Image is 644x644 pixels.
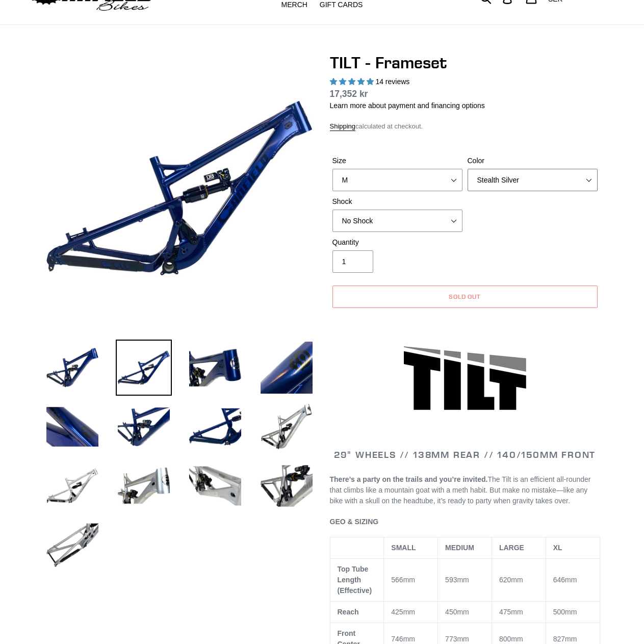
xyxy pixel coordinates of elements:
[187,340,243,396] img: Load image into Gallery viewer, TILT - Frameset
[259,458,315,514] img: Load image into Gallery viewer, TILT - Frameset
[468,156,598,166] label: Color
[330,53,600,72] h1: TILT - Frameset
[44,517,100,573] img: Load image into Gallery viewer, TILT - Frameset
[330,475,488,483] b: There’s a party on the trails and you’re invited.
[492,602,546,623] td: 475mm
[259,340,315,396] img: Load image into Gallery viewer, TILT - Frameset
[44,399,100,455] img: Load image into Gallery viewer, TILT - Frameset
[391,544,416,552] span: SMALL
[553,544,562,552] span: XL
[44,458,100,514] img: Load image into Gallery viewer, TILT - Frameset
[330,89,368,99] span: 17,352 kr
[492,559,546,602] td: 620mm
[330,122,356,131] a: Shipping
[44,340,100,396] img: Load image into Gallery viewer, TILT - Frameset
[334,449,596,460] span: 29" WHEELS // 138mm REAR // 140/150mm FRONT
[320,1,363,9] span: GIFT CARDS
[116,340,172,396] img: Load image into Gallery viewer, TILT - Frameset
[332,286,598,308] button: Sold out
[338,565,372,595] span: Top Tube Length (Effective)
[384,559,438,602] td: 566mm
[499,544,524,552] span: LARGE
[449,293,481,300] span: Sold out
[438,559,492,602] td: 593mm
[330,518,379,526] span: GEO & SIZING
[332,156,462,166] label: Size
[445,544,474,552] span: MEDIUM
[187,399,243,455] img: Load image into Gallery viewer, TILT - Frameset
[259,399,315,455] img: Load image into Gallery viewer, TILT - Frameset
[332,196,462,207] label: Shock
[375,78,409,86] span: 14 reviews
[116,458,172,514] img: Load image into Gallery viewer, TILT - Frameset
[384,602,438,623] td: 425mm
[438,602,492,623] td: 450mm
[330,78,376,86] span: 5.00 stars
[187,458,243,514] img: Load image into Gallery viewer, TILT - Frameset
[330,475,591,505] span: The Tilt is an efficient all-rounder that climbs like a mountain goat with a meth habit. But make...
[546,602,600,623] td: 500mm
[338,608,359,616] span: Reach
[332,237,462,248] label: Quantity
[546,559,600,602] td: 646mm
[330,121,600,132] div: calculated at checkout.
[281,1,307,9] span: MERCH
[116,399,172,455] img: Load image into Gallery viewer, TILT - Frameset
[330,101,485,110] a: Learn more about payment and financing options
